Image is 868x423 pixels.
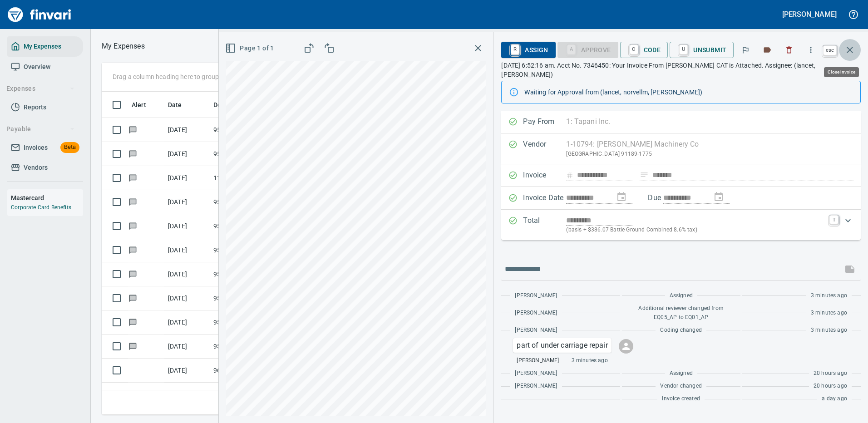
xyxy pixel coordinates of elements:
[572,356,608,365] span: 3 minutes ago
[113,72,246,81] p: Drag a column heading here to group the table
[501,61,861,79] p: [DATE] 6:52:16 am. Acct No. 7346450: Your Invoice From [PERSON_NAME] CAT is Attached. Assignee: (...
[779,40,799,60] button: Discard
[210,190,291,214] td: 95982.1120134
[210,166,291,190] td: 1110094
[210,214,291,238] td: 95733.1325052
[164,118,210,142] td: [DATE]
[670,291,693,300] span: Assigned
[515,309,557,318] span: [PERSON_NAME]
[627,42,661,58] span: Code
[164,383,210,407] td: [DATE]
[128,151,138,157] span: Has messages
[227,43,274,54] span: Page 1 of 1
[210,238,291,262] td: 95733.1325052
[164,214,210,238] td: [DATE]
[782,10,837,19] h5: [PERSON_NAME]
[7,97,83,118] a: Reports
[168,99,182,110] span: Date
[679,44,688,54] a: U
[735,40,755,60] button: Flag
[210,359,291,383] td: 96045.102011
[210,383,291,407] td: 95902.1145151
[7,138,83,158] a: InvoicesBeta
[811,326,847,335] span: 3 minutes ago
[515,326,557,335] span: [PERSON_NAME]
[7,57,83,77] a: Overview
[210,334,291,359] td: 95532.1110094
[7,157,83,178] a: Vendors
[6,123,75,135] span: Payable
[24,41,61,52] span: My Expenses
[524,84,853,100] div: Waiting for Approval from (lancet, norvellm, [PERSON_NAME])
[128,127,138,133] span: Has messages
[517,340,607,351] p: part of under carriage repair
[501,42,555,58] button: RAssign
[811,309,847,318] span: 3 minutes ago
[6,83,75,94] span: Expenses
[210,142,291,166] td: 95645.1110094
[515,382,557,391] span: [PERSON_NAME]
[7,36,83,57] a: My Expenses
[829,215,838,224] a: T
[620,42,668,58] button: CCode
[24,142,48,153] span: Invoices
[164,190,210,214] td: [DATE]
[670,42,734,58] button: UUnsubmit
[102,41,145,52] p: My Expenses
[660,326,701,335] span: Coding changed
[5,4,74,25] img: Finvari
[11,204,71,211] a: Corporate Card Benefits
[210,310,291,334] td: 95931.1110142
[660,382,701,391] span: Vendor changed
[164,142,210,166] td: [DATE]
[811,291,847,300] span: 3 minutes ago
[210,118,291,142] td: 95620.1145176
[164,286,210,310] td: [DATE]
[132,99,158,110] span: Alert
[662,394,700,403] span: Invoice created
[164,310,210,334] td: [DATE]
[128,319,138,325] span: Has messages
[128,199,138,205] span: Has messages
[3,121,79,138] button: Payable
[223,40,277,57] button: Page 1 of 1
[132,99,146,110] span: Alert
[128,343,138,349] span: Has messages
[566,226,824,235] p: (basis + $386.07 Battle Ground Combined 8.6% tax)
[168,99,194,110] span: Date
[128,247,138,253] span: Has messages
[164,262,210,286] td: [DATE]
[11,193,83,203] h6: Mastercard
[814,369,847,378] span: 20 hours ago
[823,45,837,55] a: esc
[164,334,210,359] td: [DATE]
[24,162,48,173] span: Vendors
[501,210,861,240] div: Expand
[513,338,611,353] div: Click for options
[24,61,50,73] span: Overview
[128,295,138,301] span: Has messages
[757,40,777,60] button: Labels
[670,369,693,378] span: Assigned
[210,262,291,286] td: 95566.1180166
[814,382,847,391] span: 20 hours ago
[517,356,559,365] span: [PERSON_NAME]
[213,99,247,110] span: Description
[24,102,46,113] span: Reports
[210,286,291,310] td: 95979.1120134
[164,359,210,383] td: [DATE]
[677,42,726,58] span: Unsubmit
[801,40,821,60] button: More
[557,45,618,53] div: Coding Required
[822,394,847,403] span: a day ago
[164,238,210,262] td: [DATE]
[508,42,548,58] span: Assign
[164,166,210,190] td: [DATE]
[3,80,79,97] button: Expenses
[128,175,138,181] span: Has messages
[511,44,519,54] a: R
[213,99,259,110] span: Description
[839,258,861,280] span: This records your message into the invoice and notifies anyone mentioned
[780,7,839,21] button: [PERSON_NAME]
